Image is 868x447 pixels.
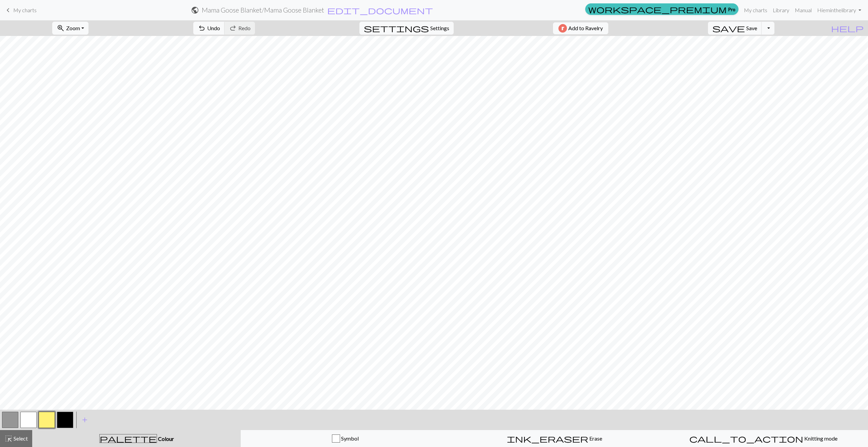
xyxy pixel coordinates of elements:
i: Settings [364,24,429,32]
button: SettingsSettings [359,22,454,35]
span: Erase [588,435,602,442]
span: save [712,23,745,33]
button: Colour [32,430,241,447]
button: Symbol [241,430,450,447]
span: Settings [430,24,449,32]
span: add [81,415,89,425]
button: Save [708,22,762,35]
span: ink_eraser [507,434,588,443]
span: Select [13,435,28,442]
button: Zoom [52,22,88,35]
span: workspace_premium [588,4,727,14]
span: Add to Ravelry [568,24,603,33]
span: Undo [207,25,220,31]
span: call_to_action [689,434,803,443]
span: palette [100,434,157,443]
a: My charts [741,3,770,17]
span: Knitting mode [803,435,837,442]
button: Add to Ravelry [553,22,608,34]
h2: Mama Goose Blanket / Mama Goose Blanket [202,6,324,14]
img: Ravelry [558,24,567,33]
a: Manual [792,3,814,17]
span: public [191,5,199,15]
span: undo [198,23,206,33]
a: My charts [4,4,37,16]
span: zoom_in [57,23,65,33]
span: help [831,23,864,33]
button: Knitting mode [659,430,868,447]
span: Colour [157,435,174,442]
span: Symbol [340,435,359,442]
span: Save [746,25,757,31]
button: Undo [193,22,225,35]
span: My charts [13,7,37,13]
a: Hieminthelibrary [814,3,864,17]
span: Zoom [66,25,80,31]
span: highlight_alt [4,434,13,443]
span: keyboard_arrow_left [4,5,12,15]
a: Pro [585,3,738,15]
button: Erase [450,430,659,447]
span: edit_document [327,5,433,15]
span: settings [364,23,429,33]
a: Library [770,3,792,17]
